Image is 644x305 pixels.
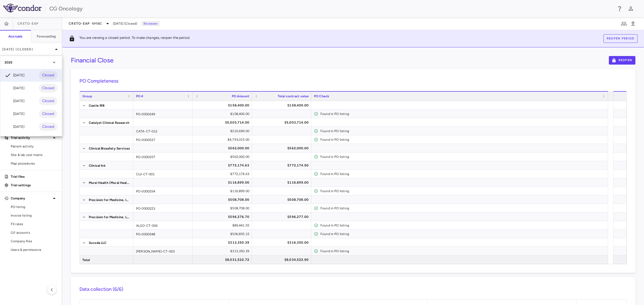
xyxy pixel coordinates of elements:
div: [DATE] [5,98,24,104]
p: 2025 [5,60,13,65]
span: Closed [39,85,57,91]
span: Closed [39,124,57,130]
div: 2025 [0,56,62,69]
div: [DATE] [5,111,24,117]
span: Closed [39,72,57,78]
span: Closed [39,98,57,104]
span: Closed [39,111,57,117]
div: [DATE] [5,72,24,79]
div: [DATE] [5,124,24,130]
div: [DATE] [5,85,24,91]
